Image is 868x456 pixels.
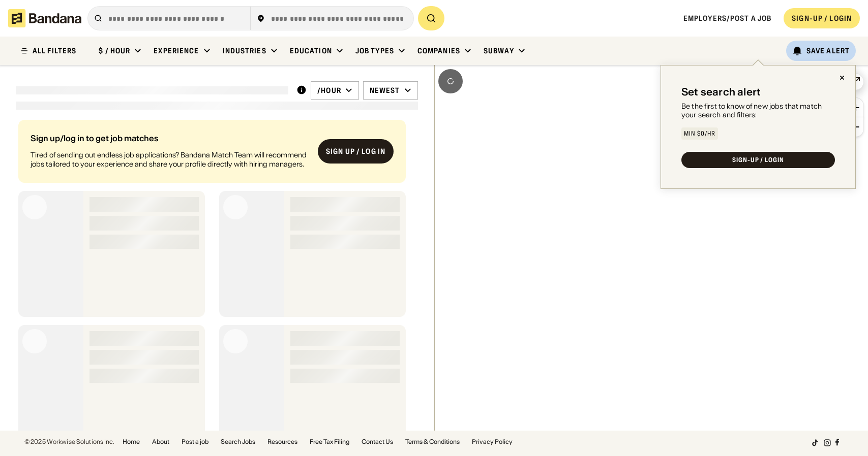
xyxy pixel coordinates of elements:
[182,439,208,445] a: Post a job
[267,439,297,445] a: Resources
[806,46,850,55] div: Save Alert
[31,134,310,142] div: Sign up/log in to get job matches
[310,439,349,445] a: Free Tax Filing
[99,46,130,55] div: $ / hour
[792,14,852,23] div: SIGN-UP / LOGIN
[405,439,460,445] a: Terms & Conditions
[417,46,460,55] div: Companies
[152,439,169,445] a: About
[681,102,835,119] div: Be the first to know of new jobs that match your search and filters:
[472,439,513,445] a: Privacy Policy
[154,46,199,55] div: Experience
[326,147,385,156] div: Sign up / Log in
[317,86,341,95] div: /hour
[681,86,761,98] div: Set search alert
[484,46,514,55] div: Subway
[24,439,114,445] div: © 2025 Workwise Solutions Inc.
[732,157,784,163] div: SIGN-UP / LOGIN
[370,86,400,95] div: Newest
[290,46,332,55] div: Education
[16,116,418,431] div: grid
[355,46,394,55] div: Job Types
[223,46,266,55] div: Industries
[8,9,81,27] img: Bandana logotype
[683,14,771,23] a: Employers/Post a job
[123,439,140,445] a: Home
[33,47,76,54] div: ALL FILTERS
[684,131,715,137] div: Min $0/hr
[362,439,393,445] a: Contact Us
[31,150,310,169] div: Tired of sending out endless job applications? Bandana Match Team will recommend jobs tailored to...
[221,439,255,445] a: Search Jobs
